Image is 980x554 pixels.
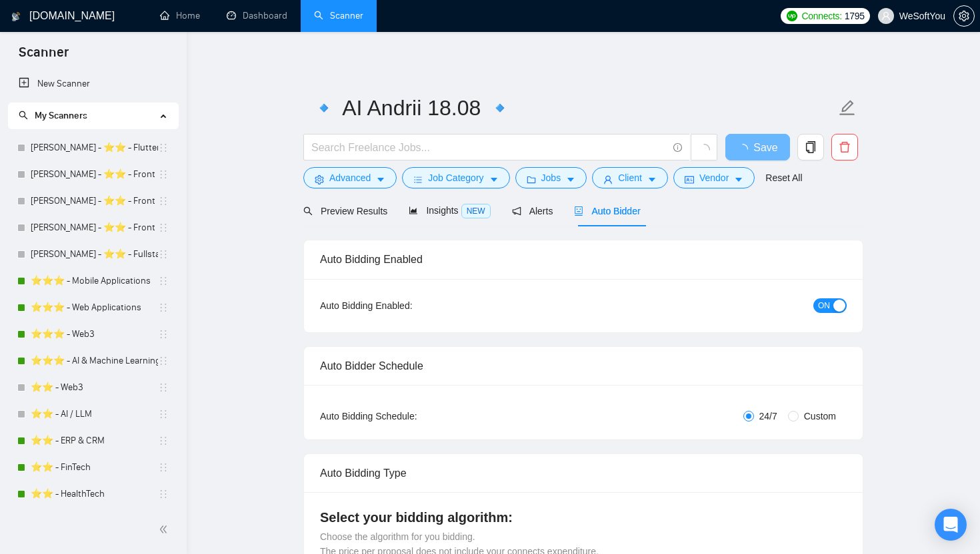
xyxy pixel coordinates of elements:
li: ⭐️⭐️ - AI / LLM [8,401,178,427]
a: ⭐️⭐️ - AI / LLM [31,401,158,427]
a: ⭐️⭐️ - HealthTech [31,481,158,507]
span: edit [839,99,856,117]
span: holder [158,329,169,340]
li: ⭐️⭐️ - HealthTech [8,481,178,507]
a: homeHome [160,10,200,21]
li: Andrii Shybunko - ⭐️⭐️ - Flutter Dev [8,135,178,161]
button: setting [953,5,975,27]
span: folder [527,174,536,184]
span: holder [158,142,169,153]
a: ⭐️⭐️ - FinTech [31,454,158,481]
a: ⭐️⭐️ - Web3 [31,374,158,401]
a: ⭐️⭐️⭐️ - Web3 [31,321,158,348]
li: ⭐️⭐️⭐️ - Web Applications [8,294,178,321]
div: Auto Bidding Schedule: [320,409,495,423]
span: Jobs [541,170,561,185]
button: userClientcaret-down [592,167,668,188]
a: New Scanner [19,71,167,97]
span: idcard [685,174,694,184]
span: holder [158,196,169,206]
span: info-circle [673,143,682,152]
span: My Scanners [19,110,87,121]
li: ⭐️⭐️ - Web3 [8,374,178,401]
img: upwork-logo.png [787,11,797,21]
span: holder [158,249,169,260]
span: Advanced [329,170,371,185]
span: Job Category [428,170,483,185]
span: double-left [159,523,172,536]
span: loading [737,144,753,154]
button: delete [831,134,858,160]
span: Scanner [8,43,79,71]
span: caret-down [489,174,499,184]
span: holder [158,169,169,180]
span: area-chart [409,206,418,215]
span: user [881,11,891,21]
a: Reset All [765,170,802,185]
span: caret-down [734,174,743,184]
a: [PERSON_NAME] - ⭐️⭐️ - Fullstack Dev [31,241,158,268]
button: copy [797,134,824,160]
input: Scanner name... [311,91,836,125]
span: search [19,111,28,120]
span: holder [158,409,169,419]
a: ⭐️⭐️ - ERP & CRM [31,427,158,454]
span: holder [158,302,169,313]
span: search [303,206,313,216]
a: [PERSON_NAME] - ⭐️⭐️ - Front Dev [31,214,158,241]
span: Alerts [512,206,553,216]
a: searchScanner [314,10,363,21]
span: Connects: [801,9,841,23]
img: logo [11,6,21,27]
div: Open Intercom Messenger [935,509,967,541]
li: ⭐️⭐️⭐️ - Web3 [8,321,178,348]
span: setting [954,11,974,21]
button: barsJob Categorycaret-down [402,167,509,188]
div: Auto Bidding Type [320,454,847,492]
div: Auto Bidder Schedule [320,347,847,385]
span: bars [413,174,423,184]
a: [PERSON_NAME] - ⭐️⭐️ - Flutter Dev [31,135,158,161]
li: Bogdan D. - ⭐️⭐️ - Front Dev [8,161,178,188]
span: caret-down [566,174,575,184]
li: ⭐️⭐️ - ERP & CRM [8,427,178,454]
span: Custom [799,409,841,423]
li: Maksym M. - ⭐️⭐️ - Front Dev [8,214,178,241]
button: idcardVendorcaret-down [673,167,755,188]
button: settingAdvancedcaret-down [303,167,397,188]
span: holder [158,222,169,233]
a: setting [953,11,975,21]
li: ⭐️⭐️⭐️ - Mobile Applications [8,268,178,294]
span: holder [158,435,169,446]
a: ⭐️⭐️⭐️ - Mobile Applications [31,268,158,294]
span: holder [158,276,169,286]
span: ON [818,298,830,313]
a: [PERSON_NAME] - ⭐️⭐️ - Front Dev [31,188,158,214]
span: Insights [409,205,490,216]
span: loading [698,144,710,156]
span: holder [158,356,169,366]
span: caret-down [376,174,385,184]
span: 24/7 [754,409,783,423]
li: Georgy K. - ⭐️⭐️ - Front Dev [8,188,178,214]
li: ⭐️⭐️⭐️ - AI & Machine Learning Development [8,348,178,374]
span: notification [512,206,521,216]
a: dashboardDashboard [227,10,287,21]
a: ⭐️⭐️⭐️ - AI & Machine Learning Development [31,348,158,374]
span: robot [574,206,583,216]
a: [PERSON_NAME] - ⭐️⭐️ - Front Dev [31,161,158,188]
span: My Scanners [35,110,87,121]
span: holder [158,382,169,393]
span: user [603,174,613,184]
span: Preview Results [303,206,387,216]
h4: Select your bidding algorithm: [320,508,847,527]
span: copy [798,141,823,153]
span: 1795 [845,9,865,23]
span: Client [618,170,642,185]
li: New Scanner [8,71,178,97]
input: Search Freelance Jobs... [311,139,667,156]
span: holder [158,489,169,499]
button: Save [725,134,790,160]
span: Save [753,139,777,156]
span: caret-down [647,174,657,184]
